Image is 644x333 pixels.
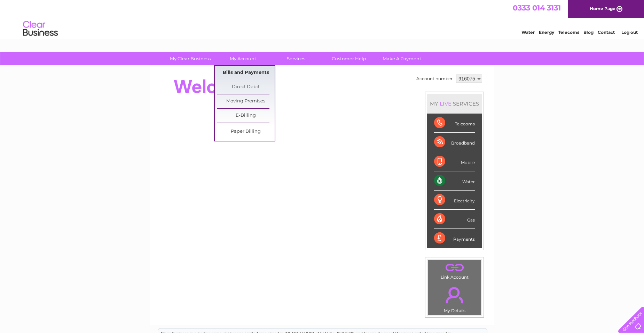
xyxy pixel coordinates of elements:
[415,73,454,85] td: Account number
[427,281,481,315] td: My Details
[430,262,479,274] a: .
[217,66,275,80] a: Bills and Payments
[373,52,431,65] a: Make A Payment
[434,210,475,229] div: Gas
[438,100,453,107] div: LIVE
[320,52,378,65] a: Customer Help
[217,94,275,108] a: Moving Premises
[217,109,275,123] a: E-Billing
[427,94,482,114] div: MY SERVICES
[434,191,475,210] div: Electricity
[434,171,475,191] div: Water
[521,30,535,35] a: Water
[430,283,479,307] a: .
[598,30,615,35] a: Contact
[162,52,219,65] a: My Clear Business
[583,30,594,35] a: Blog
[558,30,579,35] a: Telecoms
[539,30,554,35] a: Energy
[434,133,475,152] div: Broadband
[217,125,275,139] a: Paper Billing
[267,52,325,65] a: Services
[214,52,272,65] a: My Account
[158,4,487,34] div: Clear Business is a trading name of Verastar Limited (registered in [GEOGRAPHIC_DATA] No. 3667643...
[434,114,475,133] div: Telecoms
[23,18,58,39] img: logo.png
[434,229,475,248] div: Payments
[217,80,275,94] a: Direct Debit
[427,260,481,281] td: Link Account
[621,30,638,35] a: Log out
[513,3,561,12] a: 0333 014 3131
[434,152,475,171] div: Mobile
